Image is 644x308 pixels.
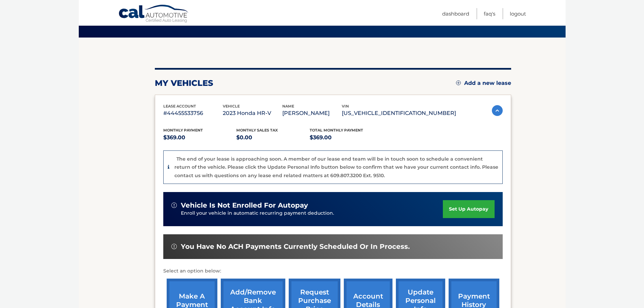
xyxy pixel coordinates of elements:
span: name [282,104,294,109]
img: add.svg [456,80,461,85]
a: Dashboard [442,8,469,19]
a: Cal Automotive [118,4,189,24]
img: alert-white.svg [171,244,177,249]
p: Select an option below: [163,267,503,275]
a: set up autopay [443,200,494,218]
a: Logout [510,8,526,19]
img: alert-white.svg [171,203,177,208]
h2: my vehicles [155,78,213,88]
p: [US_VEHICLE_IDENTIFICATION_NUMBER] [342,109,456,118]
span: vehicle is not enrolled for autopay [181,201,308,210]
img: accordion-active.svg [492,105,503,116]
p: [PERSON_NAME] [282,109,342,118]
p: The end of your lease is approaching soon. A member of our lease end team will be in touch soon t... [174,156,498,179]
p: $369.00 [163,133,237,142]
p: $0.00 [236,133,310,142]
a: FAQ's [484,8,495,19]
span: vehicle [223,104,240,109]
span: Monthly Payment [163,128,203,133]
span: Monthly sales Tax [236,128,278,133]
span: vin [342,104,349,109]
p: #44455533756 [163,109,223,118]
span: You have no ACH payments currently scheduled or in process. [181,242,410,251]
span: Total Monthly Payment [310,128,363,133]
span: lease account [163,104,196,109]
p: $369.00 [310,133,383,142]
p: Enroll your vehicle in automatic recurring payment deduction. [181,210,443,217]
p: 2023 Honda HR-V [223,109,282,118]
a: Add a new lease [456,80,511,87]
